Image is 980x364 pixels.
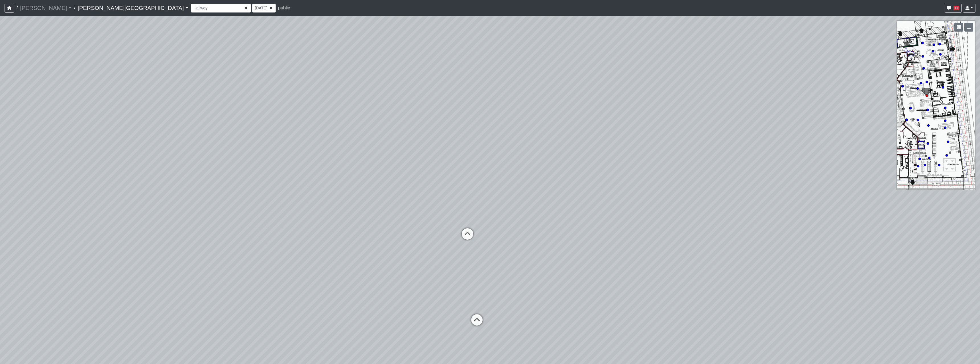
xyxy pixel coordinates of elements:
iframe: Ybug feedback widget [4,353,38,364]
a: [PERSON_NAME][GEOGRAPHIC_DATA] [77,2,189,14]
span: 10 [954,6,959,10]
span: / [72,2,77,14]
a: [PERSON_NAME] [20,2,72,14]
button: 10 [945,4,962,13]
span: public [278,5,290,10]
span: / [14,2,20,14]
